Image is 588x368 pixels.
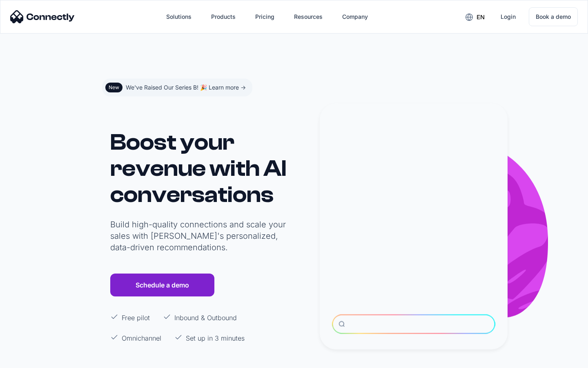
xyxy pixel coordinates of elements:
div: Resources [294,11,323,22]
p: Free pilot [122,313,150,323]
ul: Language list [16,354,49,365]
aside: Language selected: English [8,353,49,365]
h1: Boost your revenue with AI conversations [110,129,290,208]
div: Products [205,7,242,27]
p: Omnichannel [122,333,161,343]
a: Login [494,7,522,27]
img: Connectly Logo [10,10,75,23]
div: Pricing [255,11,274,22]
div: New [109,84,119,91]
a: Pricing [249,7,281,27]
p: Set up in 3 minutes [186,333,245,343]
div: Solutions [166,11,192,22]
div: Company [336,7,374,27]
a: NewWe've Raised Our Series B! 🎉 Learn more -> [102,79,252,96]
a: Schedule a demo [110,274,214,296]
div: Resources [287,7,329,27]
div: Products [211,11,236,22]
p: Inbound & Outbound [174,313,237,323]
div: We've Raised Our Series B! 🎉 Learn more -> [126,82,246,93]
a: Book a demo [529,7,578,26]
div: Company [342,11,368,22]
div: Login [501,11,516,22]
div: Solutions [160,7,198,27]
div: en [477,11,485,23]
p: Build high-quality connections and scale your sales with [PERSON_NAME]'s personalized, data-drive... [110,219,290,253]
div: en [459,11,491,23]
